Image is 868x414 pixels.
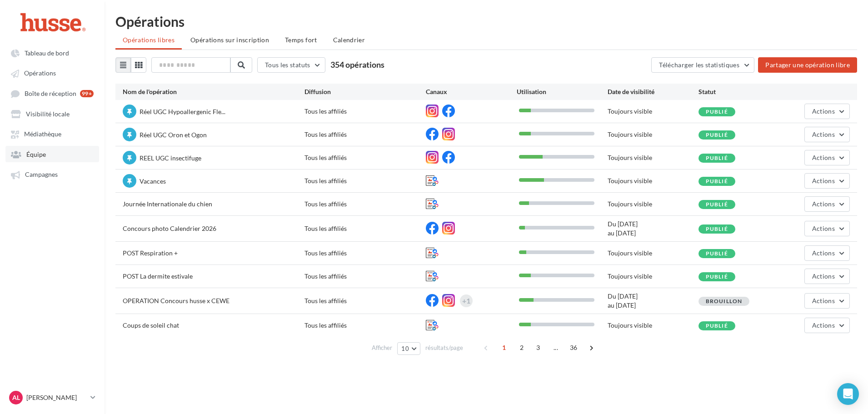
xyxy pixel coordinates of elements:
span: Actions [812,107,835,115]
span: Publié [706,250,728,257]
span: Télécharger les statistiques [659,61,739,69]
div: Tous les affiliés [304,153,426,162]
button: Actions [804,293,850,309]
span: Publié [706,201,728,208]
button: Actions [804,196,850,212]
button: Actions [804,127,850,142]
span: résultats/page [425,344,463,352]
div: Du [DATE] au [DATE] [608,292,698,310]
span: Médiathèque [24,130,61,138]
span: OPERATION Concours husse x CEWE [123,297,229,304]
div: Date de visibilité [608,87,698,96]
a: Visibilité locale [5,105,99,122]
span: Publié [706,273,728,280]
span: AL [12,393,20,402]
button: Actions [804,104,850,119]
a: Opérations [5,65,99,81]
span: Publié [706,322,728,329]
div: Nom de l'opération [123,87,304,96]
div: Open Intercom Messenger [837,383,859,405]
span: Brouillon [706,298,743,304]
span: Afficher [372,344,392,352]
span: 1 [497,340,511,355]
span: Équipe [26,150,46,158]
span: Boîte de réception [25,90,76,97]
span: POST Respiration + [123,249,178,257]
button: Actions [804,150,850,165]
span: 354 opérations [330,60,384,70]
div: Toujours visible [608,130,698,139]
a: Tableau de bord [5,45,99,61]
a: Boîte de réception 99+ [5,85,99,102]
div: Tous les affiliés [304,249,426,258]
span: Actions [812,321,835,329]
div: Toujours visible [608,107,698,116]
div: Tous les affiliés [304,176,426,185]
button: 10 [397,342,420,355]
button: Tous les statuts [257,57,325,73]
span: Tous les statuts [265,61,310,69]
a: AL [PERSON_NAME] [7,389,97,406]
button: Actions [804,269,850,284]
span: Opérations sur inscription [190,36,269,44]
span: Actions [812,224,835,232]
button: Actions [804,221,850,236]
a: Équipe [5,146,99,162]
div: Opérations [115,15,857,28]
div: 99+ [80,90,94,97]
div: Toujours visible [608,272,698,281]
div: Toujours visible [608,153,698,162]
span: Réel UGC Hypoallergenic Fle... [140,108,225,115]
span: 36 [566,340,581,355]
span: Actions [812,154,835,161]
span: Actions [812,200,835,208]
span: Publié [706,178,728,185]
div: Toujours visible [608,321,698,330]
p: [PERSON_NAME] [26,393,87,402]
div: Tous les affiliés [304,107,426,116]
button: Actions [804,318,850,333]
div: Du [DATE] au [DATE] [608,219,698,238]
div: Diffusion [304,87,426,96]
div: Toujours visible [608,249,698,258]
div: Tous les affiliés [304,272,426,281]
div: Tous les affiliés [304,296,426,305]
span: 3 [531,340,545,355]
span: Actions [812,130,835,138]
span: Temps fort [285,36,317,44]
button: Télécharger les statistiques [651,57,754,73]
span: Tableau de bord [25,49,69,57]
span: Vacances [140,177,166,185]
div: Statut [698,87,789,96]
span: Actions [812,177,835,185]
span: Actions [812,297,835,304]
a: Campagnes [5,166,99,182]
span: 2 [514,340,529,355]
span: Coups de soleil chat [123,321,179,329]
span: Calendrier [333,36,365,44]
button: Partager une opération libre [758,57,857,73]
span: Publié [706,155,728,161]
span: Journée Internationale du chien [123,200,212,208]
span: Visibilité locale [26,110,70,118]
span: Réel UGC Oron et Ogon [140,131,207,139]
span: Actions [812,272,835,280]
span: Publié [706,225,728,232]
span: Actions [812,249,835,257]
div: Tous les affiliés [304,321,426,330]
div: Tous les affiliés [304,130,426,139]
span: Publié [706,131,728,138]
span: POST La dermite estivale [123,272,193,280]
button: Actions [804,245,850,261]
div: Canaux [426,87,517,96]
a: Médiathèque [5,125,99,142]
span: Concours photo Calendrier 2026 [123,224,216,232]
div: Tous les affiliés [304,200,426,209]
span: Campagnes [25,171,58,179]
span: 10 [401,345,409,352]
span: REEL UGC insectifuge [140,154,201,162]
span: Opérations [24,70,56,77]
span: ... [549,340,563,355]
div: Tous les affiliés [304,224,426,233]
div: Toujours visible [608,176,698,185]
